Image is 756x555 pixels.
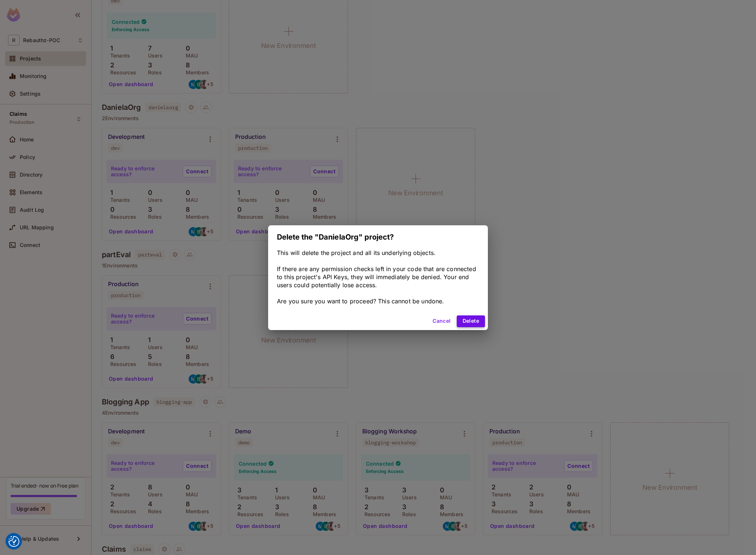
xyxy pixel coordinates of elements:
button: Consent Preferences [8,536,19,547]
button: Cancel [430,315,453,327]
div: This will delete the project and all its underlying objects. If there are any permission checks l... [277,249,479,305]
h2: Delete the "DanielaOrg" project? [268,225,488,249]
button: Delete [457,315,485,327]
img: Revisit consent button [8,536,19,547]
